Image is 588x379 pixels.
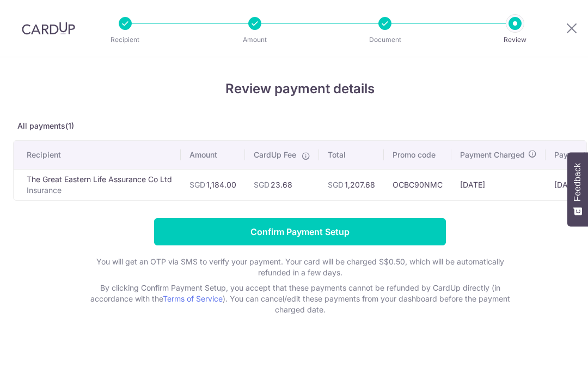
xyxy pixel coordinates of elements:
[82,282,518,315] p: By clicking Confirm Payment Setup, you accept that these payments cannot be refunded by CardUp di...
[245,169,319,200] td: 23.68
[384,141,451,169] th: Promo code
[451,169,546,200] td: [DATE]
[13,121,587,131] p: All payments(1)
[215,34,295,45] p: Amount
[85,34,166,45] p: Recipient
[328,180,344,189] span: SGD
[475,34,555,45] p: Review
[189,180,205,189] span: SGD
[254,149,296,160] span: CardUp Fee
[181,141,245,169] th: Amount
[254,180,269,189] span: SGD
[154,218,446,245] input: Confirm Payment Setup
[14,169,181,200] td: The Great Eastern Life Assurance Co Ltd
[181,169,245,200] td: 1,184.00
[14,141,181,169] th: Recipient
[319,169,384,200] td: 1,207.68
[345,34,425,45] p: Document
[573,163,583,201] span: Feedback
[384,169,451,200] td: OCBC90NMC
[22,22,75,35] img: CardUp
[319,141,384,169] th: Total
[460,149,525,160] span: Payment Charged
[27,185,172,196] p: Insurance
[82,256,518,278] p: You will get an OTP via SMS to verify your payment. Your card will be charged S$0.50, which will ...
[163,294,223,303] a: Terms of Service
[567,152,588,226] button: Feedback - Show survey
[13,79,587,99] h4: Review payment details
